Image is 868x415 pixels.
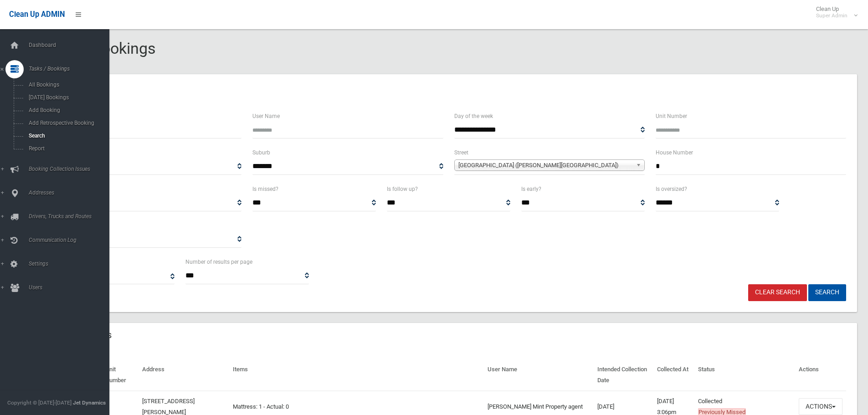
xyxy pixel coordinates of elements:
th: Items [229,359,483,391]
small: Super Admin [816,12,847,19]
span: Addresses [26,190,116,196]
span: Clean Up ADMIN [9,10,65,19]
label: Day of the week [454,111,493,121]
span: Clean Up [812,5,857,19]
a: Clear Search [748,284,807,301]
span: [GEOGRAPHIC_DATA] ([PERSON_NAME][GEOGRAPHIC_DATA]) [458,160,632,171]
label: Suburb [252,148,270,158]
button: Search [808,284,846,301]
span: Add Retrospective Booking [26,120,108,126]
label: House Number [656,148,693,158]
strong: Jet Dynamics [73,400,106,406]
th: Intended Collection Date [594,359,653,391]
label: Number of results per page [185,257,252,267]
label: Is oversized? [656,184,687,194]
span: Drivers, Trucks and Routes [26,213,116,220]
span: [DATE] Bookings [26,94,108,101]
span: Search [26,133,108,139]
th: User Name [484,359,594,391]
th: Actions [795,359,846,391]
span: Communication Log [26,237,116,243]
label: Is follow up? [387,184,418,194]
label: Is early? [521,184,541,194]
span: Add Booking [26,107,108,113]
label: Street [454,148,468,158]
span: Users [26,284,116,291]
span: Tasks / Bookings [26,66,116,72]
label: Is missed? [252,184,278,194]
label: User Name [252,111,280,121]
label: Unit Number [656,111,687,121]
button: Actions [799,398,842,415]
th: Collected At [653,359,694,391]
span: Dashboard [26,42,116,48]
span: Booking Collection Issues [26,166,116,172]
th: Address [139,359,230,391]
th: Unit Number [102,359,139,391]
span: Report [26,145,108,152]
span: Copyright © [DATE]-[DATE] [7,400,72,406]
th: Status [694,359,795,391]
span: All Bookings [26,82,108,88]
span: Settings [26,261,116,267]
